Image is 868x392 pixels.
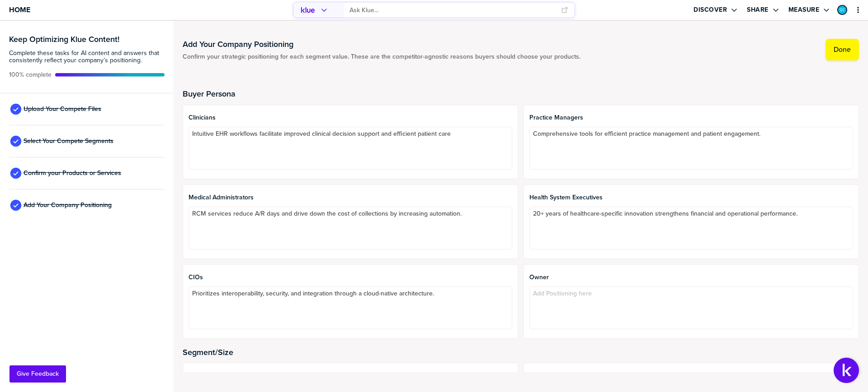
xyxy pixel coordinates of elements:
[24,138,113,145] span: Select Your Compete Segments
[349,3,556,18] input: Ask Klue...
[24,106,101,113] span: Upload Your Compete Files
[836,4,848,16] a: Edit Profile
[183,39,580,50] h1: Add Your Company Positioning
[189,274,512,281] span: CIOs
[834,358,859,383] button: Open Support Center
[189,127,512,170] textarea: Intuitive EHR workflows facilitate improved clinical decision support and efficient patient care
[837,5,847,15] div: Diane Chamberlain
[189,286,512,329] textarea: Prioritizes interoperability, security, and integration through a cloud-native architecture.
[788,6,820,14] label: Measure
[834,45,851,54] label: Done
[529,207,853,249] textarea: 20+ years of healthcare-specific innovation strengthens financial and operational performance.
[838,6,846,14] img: aa8708b9e673df012937ac082711a9c4-sml.png
[9,365,66,383] button: Give Feedback
[189,114,512,121] span: Clinicians
[529,127,853,170] textarea: Comprehensive tools for efficient practice management and patient engagement.
[529,194,853,201] span: Health System Executives
[183,89,859,98] h2: Buyer Persona
[693,6,727,14] label: Discover
[24,202,112,209] span: Add Your Company Positioning
[183,348,859,357] h2: Segment/Size
[529,274,853,281] span: Owner
[189,194,512,201] span: Medical Administrators
[24,170,121,177] span: Confirm your Products or Services
[9,50,165,64] span: Complete these tasks for AI content and answers that consistently reflect your company’s position...
[9,71,52,78] span: Active
[183,53,580,60] span: Confirm your strategic positioning for each segment value. These are the competitor-agnostic reas...
[747,6,769,14] label: Share
[9,6,30,14] span: Home
[189,207,512,249] textarea: RCM services reduce A/R days and drive down the cost of collections by increasing automation.
[529,114,853,121] span: Practice Managers
[9,35,165,43] h3: Keep Optimizing Klue Content!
